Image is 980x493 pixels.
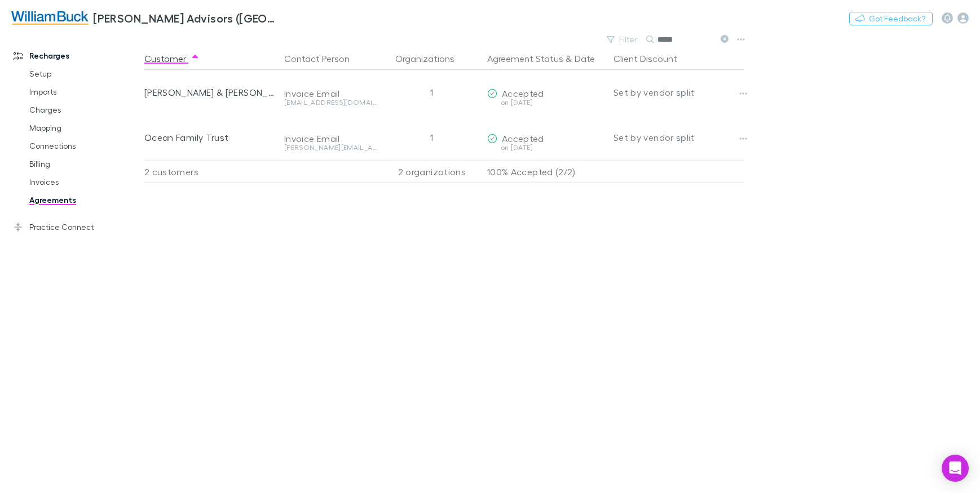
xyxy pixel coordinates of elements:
[381,115,483,160] div: 1
[144,47,200,70] button: Customer
[93,11,280,25] h3: [PERSON_NAME] Advisors ([GEOGRAPHIC_DATA]) Pty Ltd
[613,70,744,115] div: Set by vendor split
[18,155,151,173] a: Billing
[18,65,151,83] a: Setup
[284,133,377,144] div: Invoice Email
[18,119,151,137] a: Mapping
[849,12,933,25] button: Got Feedback?
[381,70,483,115] div: 1
[487,47,563,70] button: Agreement Status
[2,47,151,65] a: Recharges
[144,70,275,115] div: [PERSON_NAME] & [PERSON_NAME]
[2,218,151,236] a: Practice Connect
[18,191,151,209] a: Agreements
[144,161,280,183] div: 2 customers
[502,133,544,144] span: Accepted
[18,137,151,155] a: Connections
[284,88,377,99] div: Invoice Email
[487,99,604,106] div: on [DATE]
[395,47,468,70] button: Organizations
[144,115,275,160] div: Ocean Family Trust
[11,11,89,25] img: William Buck Advisors (WA) Pty Ltd's Logo
[18,83,151,101] a: Imports
[381,161,483,183] div: 2 organizations
[502,88,544,99] span: Accepted
[18,101,151,119] a: Charges
[284,99,377,106] div: [EMAIL_ADDRESS][DOMAIN_NAME]
[487,161,604,183] p: 100% Accepted (2/2)
[942,455,969,482] div: Open Intercom Messenger
[284,47,363,70] button: Contact Person
[575,47,595,70] button: Date
[18,173,151,191] a: Invoices
[487,47,604,70] div: &
[613,115,744,160] div: Set by vendor split
[284,144,377,151] div: [PERSON_NAME][EMAIL_ADDRESS][PERSON_NAME][DOMAIN_NAME]
[601,33,644,46] button: Filter
[5,5,286,32] a: [PERSON_NAME] Advisors ([GEOGRAPHIC_DATA]) Pty Ltd
[613,47,691,70] button: Client Discount
[487,144,604,151] div: on [DATE]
